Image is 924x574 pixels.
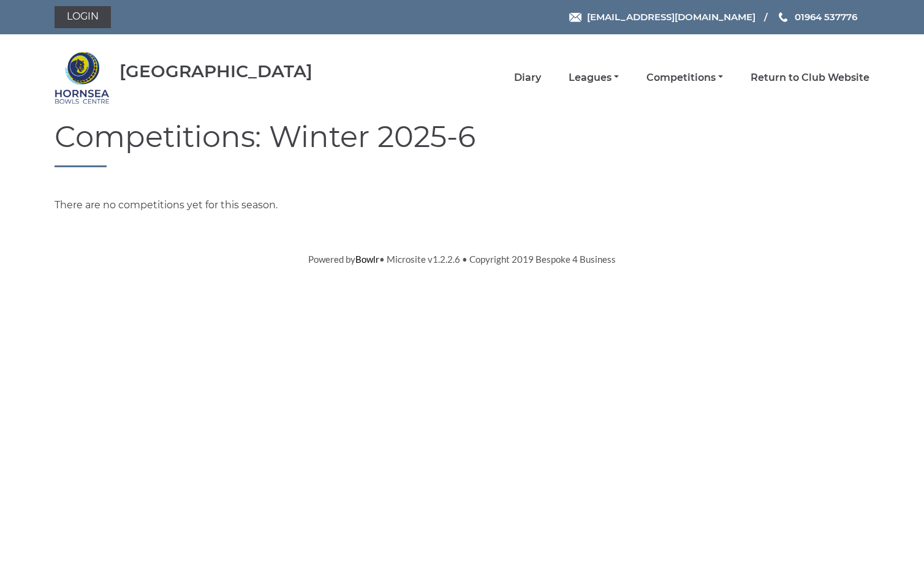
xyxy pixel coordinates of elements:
a: Return to Club Website [751,71,869,85]
img: Email [569,13,581,22]
a: Bowlr [355,254,379,265]
a: Login [55,6,111,28]
span: [EMAIL_ADDRESS][DOMAIN_NAME] [587,11,755,23]
span: 01964 537776 [795,11,857,23]
div: There are no competitions yet for this season. [45,198,879,213]
img: Phone us [779,12,787,22]
img: Hornsea Bowls Centre [55,50,110,105]
a: Leagues [569,71,619,85]
a: Competitions [646,71,723,85]
a: Email [EMAIL_ADDRESS][DOMAIN_NAME] [569,10,755,24]
div: [GEOGRAPHIC_DATA] [119,62,312,81]
h1: Competitions: Winter 2025-6 [55,121,869,167]
span: Powered by • Microsite v1.2.2.6 • Copyright 2019 Bespoke 4 Business [308,254,616,265]
a: Diary [514,71,541,85]
a: Phone us 01964 537776 [777,10,857,24]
